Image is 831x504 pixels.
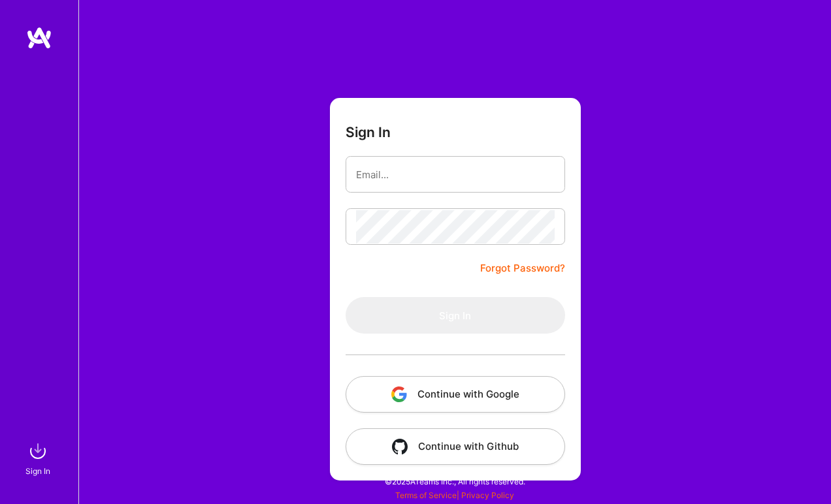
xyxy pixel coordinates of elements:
a: Forgot Password? [480,260,565,276]
img: icon [392,439,408,454]
button: Continue with Github [346,428,565,465]
a: Terms of Service [395,490,457,500]
button: Sign In [346,297,565,334]
img: sign in [25,438,51,464]
input: Email... [356,158,555,191]
a: sign inSign In [27,438,51,478]
a: Privacy Policy [461,490,514,500]
img: icon [391,386,407,402]
h3: Sign In [346,124,391,140]
span: | [395,490,514,500]
div: Sign In [25,464,50,478]
button: Continue with Google [346,376,565,413]
img: logo [26,26,52,50]
div: © 2025 ATeams Inc., All rights reserved. [78,465,831,497]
